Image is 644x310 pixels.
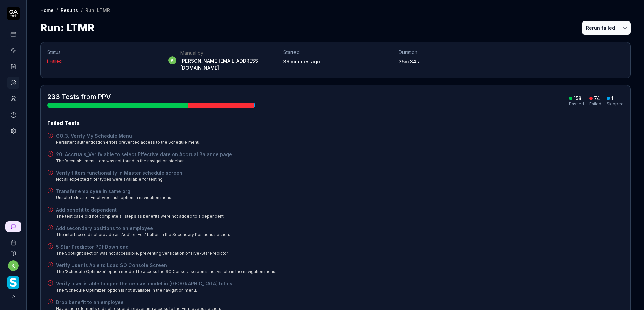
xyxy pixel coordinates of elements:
[81,93,96,101] span: from
[56,243,229,250] a: 5 Star Predictor PDf Download
[3,235,24,246] a: Book a call with us
[611,95,613,101] div: 1
[47,93,79,101] span: 233 Tests
[180,50,273,56] div: Manual by
[283,59,320,64] time: 36 minutes ago
[56,158,232,164] div: The 'Accruals' menu item was not found in the navigation sidebar.
[47,49,157,56] p: Status
[56,139,200,145] div: Persistent authentication errors prevented access to the Schedule menu.
[3,246,24,256] a: Documentation
[8,260,19,271] button: k
[56,225,230,232] a: Add secondary positions to an employee
[5,221,21,232] a: New conversation
[56,151,232,158] a: 20. Accruals_Verify able to select Effective date on Accrual Balance page
[40,7,54,13] a: Home
[56,169,184,176] a: Verify filters functionality in Master schedule screen.
[56,280,232,287] a: Verify user is able to open the census model in [GEOGRAPHIC_DATA] totals
[81,7,83,13] div: /
[56,132,200,139] a: GO_3. Verify My Schedule Menu
[399,59,419,64] time: 35m 34s
[3,271,24,290] button: Smartlinx Logo
[56,250,229,256] div: The Spotlight section was not accessible, preventing verification of Five-Star Predictor.
[85,7,110,13] div: Run: LTMR
[283,49,388,56] p: Started
[56,176,184,182] div: Not all expected filter types were available for testing.
[56,7,58,13] div: /
[399,49,503,56] p: Duration
[607,102,624,106] div: Skipped
[56,232,230,238] div: The interface did not provide an 'Add' or 'Edit' button in the Secondary Positions section.
[50,59,62,63] div: Failed
[569,102,584,106] div: Passed
[589,102,601,106] div: Failed
[56,299,221,306] a: Drop benefit to an employee
[594,95,600,101] div: 74
[574,95,581,101] div: 158
[56,206,225,213] a: Add benefit to dependent
[7,276,19,289] img: Smartlinx Logo
[56,262,276,269] a: Verify User is Able to Load SO Console Screen
[98,93,111,101] a: PPV
[582,21,619,35] button: Rerun failed
[56,269,276,275] div: The 'Schedule Optimizer' option needed to access the SO Console screen is not visible in the navi...
[61,7,78,13] a: Results
[168,56,176,64] span: k
[56,188,172,195] a: Transfer employee in same org
[47,119,624,127] div: Failed Tests
[56,195,172,201] div: Unable to locate 'Employee List' option in navigation menu.
[56,213,225,219] div: The test case did not complete all steps as benefits were not added to a dependent.
[40,20,94,35] h1: Run: LTMR
[180,58,273,71] div: [PERSON_NAME][EMAIL_ADDRESS][DOMAIN_NAME]
[56,287,232,293] div: The 'Schedule Optimizer' option is not available in the navigation menu.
